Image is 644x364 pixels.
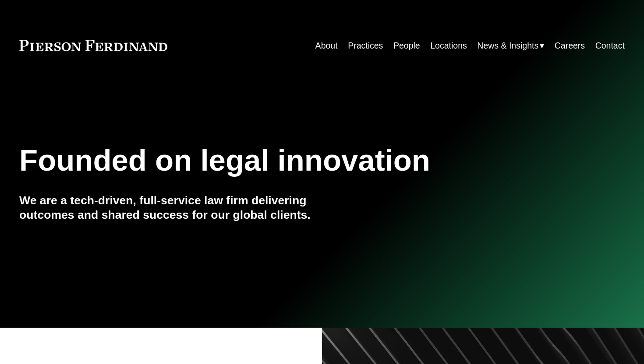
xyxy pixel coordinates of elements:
a: Practices [348,37,383,54]
a: About [315,37,338,54]
h4: We are a tech-driven, full-service law firm delivering outcomes and shared success for our global... [19,193,322,223]
a: Careers [555,37,585,54]
a: Locations [430,37,467,54]
a: folder dropdown [477,37,544,54]
span: News & Insights [477,38,538,53]
a: People [393,37,420,54]
h1: Founded on legal innovation [19,143,524,178]
a: Contact [595,37,625,54]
